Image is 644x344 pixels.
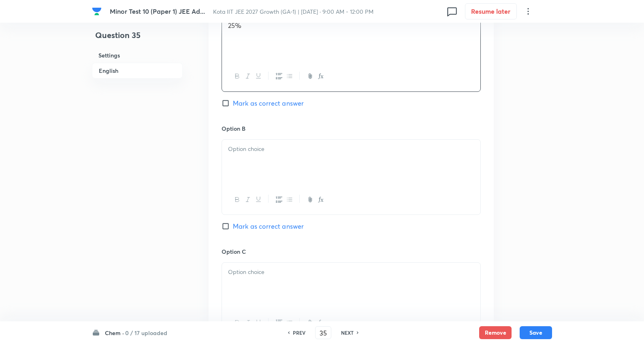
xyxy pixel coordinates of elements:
[228,21,241,30] span: 25%
[213,8,373,15] span: Kota IIT JEE 2027 Growth (GA-1) | [DATE] · 9:00 AM - 12:00 PM
[222,124,481,133] h6: Option B
[92,29,183,48] h4: Question 35
[479,326,512,339] button: Remove
[222,247,481,256] h6: Option C
[293,329,305,336] h6: PREV
[92,63,183,79] h6: English
[233,221,304,231] span: Mark as correct answer
[465,3,517,19] button: Resume later
[110,7,205,15] span: Minor Test 10 (Paper 1) JEE Ad...
[341,329,354,336] h6: NEXT
[105,329,124,337] h6: Chem ·
[92,48,183,63] h6: Settings
[92,6,102,16] img: Company Logo
[520,326,552,339] button: Save
[233,98,304,108] span: Mark as correct answer
[92,6,103,16] a: Company Logo
[125,329,167,337] h6: 0 / 17 uploaded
